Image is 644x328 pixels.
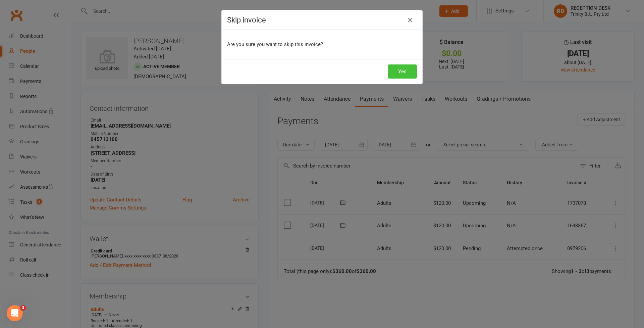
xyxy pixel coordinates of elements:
button: Yes [388,64,417,79]
iframe: Intercom live chat [7,305,23,321]
h4: Skip invoice [227,16,417,24]
span: Are you sure you want to skip this invoice? [227,41,323,47]
span: 3 [20,305,26,311]
button: Close [405,15,416,26]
